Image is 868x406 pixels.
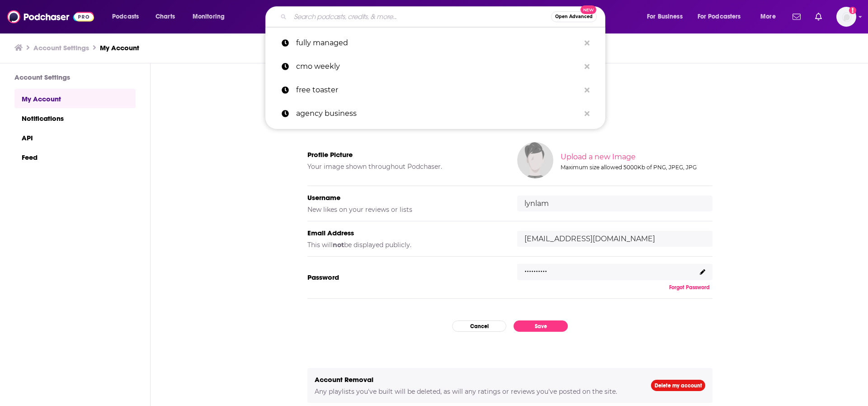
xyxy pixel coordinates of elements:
button: Open AdvancedNew [551,11,597,22]
h5: New likes on your reviews or lists [307,205,503,214]
span: Podcasts [112,10,139,23]
a: API [14,128,136,147]
h5: Username [307,193,503,202]
span: More [760,10,776,23]
a: Account Settings [33,43,89,52]
p: cmo weekly [296,55,580,78]
button: open menu [641,10,694,24]
a: My Account [100,43,139,52]
svg: Add a profile image [849,7,856,14]
h5: Account Removal [315,375,637,384]
img: User Profile [836,7,856,27]
a: Show notifications dropdown [811,9,826,24]
a: fully managed [265,31,605,55]
a: Show notifications dropdown [789,9,804,24]
b: not [333,241,344,249]
button: open menu [754,10,787,24]
h5: Any playlists you've built will be deleted, as will any ratings or reviews you've posted on the s... [315,387,637,396]
span: Monitoring [193,10,225,23]
button: Save [514,320,568,332]
button: Forgot Password [666,284,712,291]
span: New [580,5,597,14]
h5: Password [307,273,503,282]
h3: Account Settings [14,73,136,81]
a: agency business [265,102,605,125]
button: open menu [692,10,754,24]
img: Your profile image [517,142,553,178]
a: Notifications [14,108,136,128]
p: fully managed [296,31,580,55]
h5: Email Address [307,229,503,237]
p: .......... [524,262,547,275]
a: free toaster [265,78,605,102]
h5: Your image shown throughout Podchaser. [307,162,503,171]
a: Charts [150,10,180,24]
button: Show profile menu [836,7,856,27]
a: Feed [14,147,136,167]
span: Open Advanced [555,14,593,19]
input: Search podcasts, credits, & more... [290,10,551,24]
span: For Business [647,10,683,23]
button: Cancel [452,320,506,332]
button: open menu [186,10,236,24]
input: email [517,231,712,247]
p: free toaster [296,78,580,102]
button: open menu [106,10,151,24]
a: Delete my account [651,380,705,391]
input: username [517,196,712,211]
img: Podchaser - Follow, Share and Rate Podcasts [7,8,94,25]
h5: Profile Picture [307,150,503,159]
span: Charts [156,10,175,23]
p: agency business [296,102,580,125]
span: Logged in as lynlam [836,7,856,27]
span: For Podcasters [698,10,741,23]
h5: This will be displayed publicly. [307,241,503,249]
div: Search podcasts, credits, & more... [274,6,614,27]
div: Maximum size allowed 5000Kb of PNG, JPEG, JPG [561,164,711,171]
a: cmo weekly [265,55,605,78]
a: My Account [14,89,136,108]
